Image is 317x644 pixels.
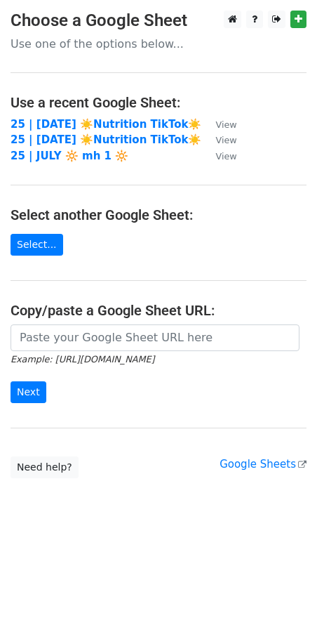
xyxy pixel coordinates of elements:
[11,456,79,478] a: Need help?
[11,354,154,364] small: Example: [URL][DOMAIN_NAME]
[11,206,306,223] h4: Select another Google Sheet:
[215,119,236,130] small: View
[11,11,306,31] h3: Choose a Google Sheet
[11,324,299,351] input: Paste your Google Sheet URL here
[215,135,236,145] small: View
[11,94,306,111] h4: Use a recent Google Sheet:
[215,151,236,162] small: View
[11,234,63,256] a: Select...
[201,118,236,131] a: View
[11,133,201,146] a: 25 | [DATE] ☀️Nutrition TikTok☀️
[11,302,306,319] h4: Copy/paste a Google Sheet URL:
[11,150,128,162] a: 25 | JULY 🔆 mh 1 🔆
[11,381,46,403] input: Next
[201,150,236,162] a: View
[220,458,306,471] a: Google Sheets
[201,133,236,146] a: View
[11,118,201,131] a: 25 | [DATE] ☀️Nutrition TikTok☀️
[11,37,306,51] p: Use one of the options below...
